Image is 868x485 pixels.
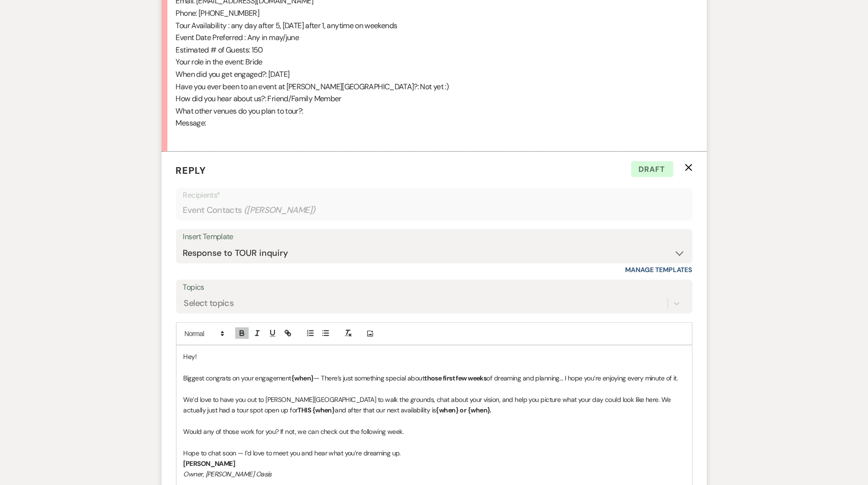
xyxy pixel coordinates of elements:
p: Biggest congrats on your engagement — There’s just something special about of dreaming and planni... [184,373,685,383]
p: Would any of those work for you? If not, we can check out the following week. [184,426,685,437]
strong: [PERSON_NAME] [184,459,235,468]
span: ( [PERSON_NAME] ) [244,204,316,217]
span: Draft [631,161,673,178]
div: Event Contacts [183,201,685,220]
p: Hey! [184,351,685,362]
strong: those first few weeks [424,374,486,382]
p: Hope to chat soon — I’d love to meet you and hear what you’re dreaming up. [184,448,685,458]
p: We’d love to have you out to [PERSON_NAME][GEOGRAPHIC_DATA] to walk the grounds, chat about your ... [184,394,685,416]
strong: {when} [291,374,314,382]
label: Topics [183,281,685,295]
div: Insert Template [183,230,685,244]
p: Recipients* [183,189,685,201]
strong: {when} or {when}. [436,406,492,414]
a: Manage Templates [626,265,692,274]
em: Owner, [PERSON_NAME] Oasis [184,470,272,478]
div: Select topics [184,297,234,310]
span: Reply [176,164,207,177]
strong: THIS {when} [298,406,335,414]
